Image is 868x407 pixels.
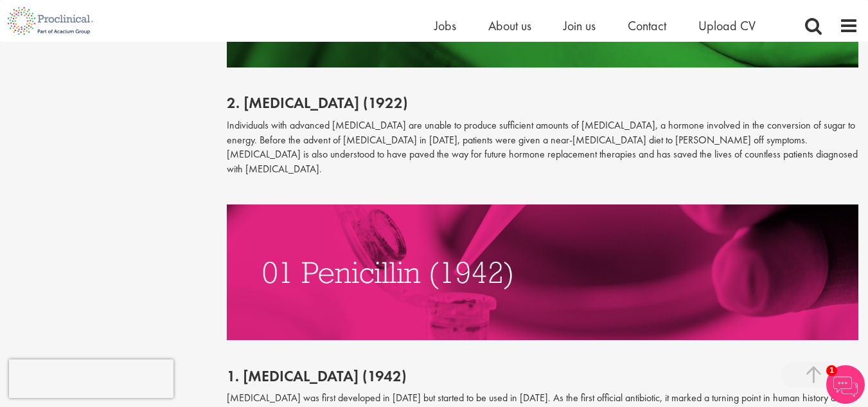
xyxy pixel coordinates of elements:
a: Join us [563,17,596,34]
img: PENICILLIN (1942) [227,204,858,340]
a: About us [488,17,531,34]
iframe: reCAPTCHA [9,359,173,398]
h2: 2. [MEDICAL_DATA] (1922) [227,95,858,111]
img: Chatbot [826,365,865,404]
a: Contact [628,17,666,34]
a: Jobs [434,17,456,34]
p: Individuals with advanced [MEDICAL_DATA] are unable to produce sufficient amounts of [MEDICAL_DAT... [227,118,858,177]
h2: 1. [MEDICAL_DATA] (1942) [227,368,858,384]
a: Upload CV [698,17,756,34]
span: 1 [826,365,837,376]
